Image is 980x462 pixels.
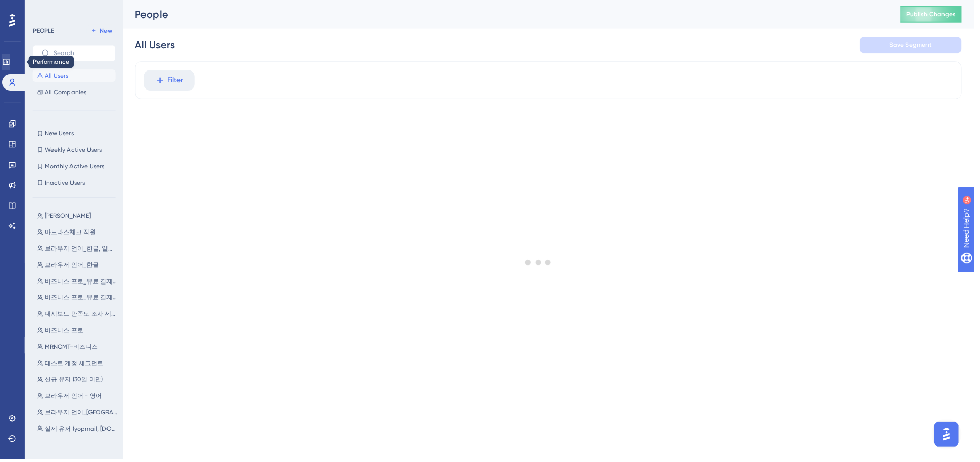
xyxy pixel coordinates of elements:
button: New Users [33,128,116,140]
span: All Users [45,72,69,80]
button: Publish Changes [906,6,968,23]
span: 신규 유저 (30일 미만) [45,378,103,386]
div: 9+ [70,5,76,13]
span: Weekly Active Users [45,147,102,155]
span: MRNGMT-비즈니스 [45,345,98,353]
button: New [87,25,116,37]
span: 실제 유저 (yopmail, [DOMAIN_NAME] 제외) [45,427,118,435]
button: 브라우저 언어_한글, 일본어, 베트남어 외 [33,244,122,256]
span: 비즈니스 프로 [45,328,84,336]
button: 신규 유저 (30일 미만) [33,376,122,388]
button: [PERSON_NAME] [33,211,122,223]
input: Search [54,50,108,57]
button: 비즈니스 프로_유료 결제자_회사관리자만_기존 유저 [33,277,122,289]
button: 마드라스체크 직원 [33,227,122,240]
div: PEOPLE [33,27,55,35]
span: 비즈니스 프로_유료 결제자_회사관리자만_기존 유저 [45,279,118,287]
span: New [100,27,113,35]
button: 비즈니스 프로 [33,326,122,339]
button: Monthly Active Users [33,161,116,173]
span: 브라우저 언어 - 영어 [45,394,102,402]
span: Monthly Active Users [45,163,105,171]
span: New Users [45,130,74,138]
span: Inactive Users [45,180,85,188]
button: 테스트 계정 세그먼트 [33,359,122,371]
span: 마드라스체크 직원 [45,229,96,238]
span: 테스트 계정 세그먼트 [45,361,104,369]
button: MRNGMT-비즈니스 [33,343,122,355]
button: 실제 유저 (yopmail, [DOMAIN_NAME] 제외) [33,425,122,437]
button: 대시보드 만족도 조사 세그먼트 [33,310,122,322]
span: All Companies [45,88,87,97]
span: [PERSON_NAME] [45,213,91,221]
button: 비즈니스 프로_유료 결제자_회사관리자만_신규 유저 [33,293,122,306]
span: 대시보드 만족도 조사 세그먼트 [45,312,118,320]
div: People [136,7,880,22]
button: All Users [33,70,116,82]
span: Need Help? [24,3,64,15]
button: All Companies [33,86,116,99]
button: Inactive Users [33,177,116,190]
span: 비즈니스 프로_유료 결제자_회사관리자만_신규 유저 [45,295,118,304]
button: 브라우저 언어 - 영어 [33,392,122,404]
button: 브라우저 언어_[GEOGRAPHIC_DATA] [33,408,122,421]
span: Publish Changes [912,10,961,19]
div: All Users [136,38,176,52]
button: Weekly Active Users [33,145,116,157]
span: Save Segment [895,41,937,49]
button: 브라우저 언어_한글 [33,260,122,273]
iframe: UserGuiding AI Assistant Launcher [937,421,968,452]
span: 브라우저 언어_한글, 일본어, 베트남어 외 [45,246,118,254]
span: 브라우저 언어_[GEOGRAPHIC_DATA] [45,411,118,419]
span: 브라우저 언어_한글 [45,262,99,271]
button: Save Segment [865,37,968,54]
